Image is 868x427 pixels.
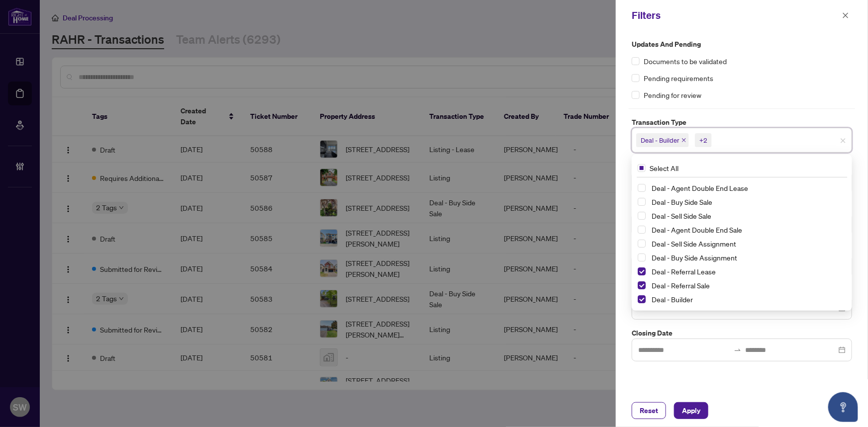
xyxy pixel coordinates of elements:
label: Closing Date [632,328,852,339]
span: Deal - Builder [636,133,689,147]
span: close [840,138,846,144]
span: Select Deal - Referral Sale [638,281,646,289]
span: Select Deal - Buy Side Assignment [638,254,646,261]
span: Deal - Sell Side Assignment [648,238,846,250]
span: Deal - Sell Side Assignment [652,239,736,248]
span: Deal - Referral Sale [652,281,710,290]
span: Documents to be validated [644,56,727,67]
span: Deal - Agent Double End Sale [648,224,846,236]
span: Deal - Buy Side Sale [652,197,712,206]
span: Deal - Buy Side Sale [648,196,846,208]
span: Deal - Sell Side Sale [648,210,846,222]
button: Open asap [828,392,858,422]
span: close [842,12,849,19]
span: Apply [682,403,700,419]
span: Deal - Agent Double End Lease [652,183,748,192]
span: Deal - Referral Lease [648,265,846,277]
span: Deal - Referral Sale [648,279,846,291]
div: +2 [699,135,707,145]
span: Select Deal - Agent Double End Sale [638,226,646,234]
span: Deal - Agent Double End Sale [652,225,742,234]
span: Select Deal - Sell Side Sale [638,212,646,220]
span: Deal - Referral Lease [652,267,716,276]
span: to [734,346,742,354]
span: Select Deal - Agent Double End Lease [638,184,646,192]
span: Deal - Buy Side Assignment [648,252,846,263]
span: Deal - Sell Side Sale [652,211,711,220]
button: Apply [674,402,708,419]
span: Select Deal - Buy Side Sale [638,198,646,206]
span: Deal - Builder [641,135,679,145]
span: Deal - Buy Side Assignment [652,253,737,262]
span: Select Deal - Builder [638,295,646,303]
label: Updates and Pending [632,39,852,50]
span: Deal - Builder [652,295,693,304]
span: Select Deal - Sell Side Assignment [638,240,646,248]
span: Reset [640,403,658,419]
span: Select Deal - Referral Lease [638,267,646,275]
label: Transaction Type [632,117,852,128]
div: Filters [632,8,839,23]
span: Select All [646,163,682,173]
span: Pending requirements [644,73,713,84]
span: Pending for review [644,89,701,100]
span: Deal - Builder [648,293,846,305]
span: Deal - Agent Double End Lease [648,182,846,194]
span: swap-right [734,346,742,354]
button: Reset [632,402,666,419]
span: close [681,138,686,143]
